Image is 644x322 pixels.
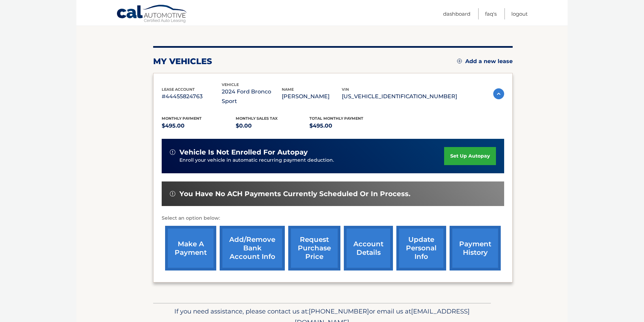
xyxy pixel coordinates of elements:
a: update personal info [396,226,446,270]
p: $0.00 [236,121,310,131]
span: [PHONE_NUMBER] [309,307,369,315]
a: request purchase price [288,226,340,270]
img: alert-white.svg [170,191,175,196]
p: [PERSON_NAME] [282,92,342,101]
p: Select an option below: [162,214,504,222]
span: name [282,87,294,92]
a: payment history [450,226,501,270]
span: Total Monthly Payment [309,116,363,121]
span: vehicle is not enrolled for autopay [179,148,308,157]
a: Logout [511,8,528,19]
a: Add a new lease [457,58,513,65]
img: alert-white.svg [170,149,175,155]
p: $495.00 [309,121,383,131]
span: Monthly sales Tax [236,116,278,121]
span: Monthly Payment [162,116,202,121]
a: account details [344,226,393,270]
p: Enroll your vehicle in automatic recurring payment deduction. [179,157,444,164]
a: make a payment [165,226,216,270]
a: Dashboard [443,8,470,19]
a: set up autopay [444,147,496,165]
span: vin [342,87,349,92]
span: lease account [162,87,195,92]
span: vehicle [222,82,239,87]
p: [US_VEHICLE_IDENTIFICATION_NUMBER] [342,92,457,101]
span: You have no ACH payments currently scheduled or in process. [179,190,410,198]
a: Cal Automotive [116,4,188,24]
img: accordion-active.svg [493,88,504,99]
p: #44455824763 [162,92,222,101]
a: FAQ's [485,8,497,19]
p: 2024 Ford Bronco Sport [222,87,282,106]
p: $495.00 [162,121,236,131]
img: add.svg [457,59,462,63]
a: Add/Remove bank account info [220,226,285,270]
h2: my vehicles [153,56,212,67]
